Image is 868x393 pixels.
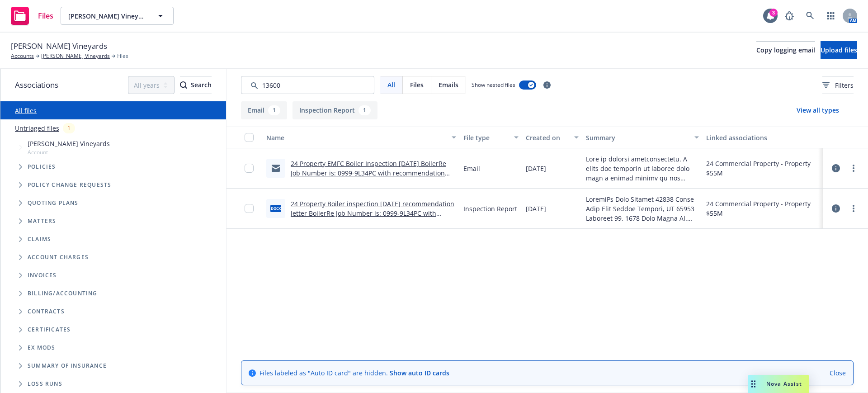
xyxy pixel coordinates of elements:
a: Files [7,3,57,28]
span: Ex Mods [28,345,55,350]
button: Created on [522,127,582,148]
button: Copy logging email [756,41,815,59]
span: Summary of insurance [28,363,107,369]
span: Files labeled as "Auto ID card" are hidden. [259,368,449,378]
span: Contracts [28,309,65,314]
div: 3 [769,9,778,17]
span: Emails [439,80,458,90]
a: Show auto ID cards [390,369,449,377]
div: Created on [526,133,569,142]
button: [PERSON_NAME] Vineyards [61,7,174,25]
span: Inspection Report [463,204,517,213]
button: Linked associations [703,127,823,148]
button: File type [460,127,522,148]
span: docx [270,205,281,212]
span: Claims [28,237,51,242]
div: Search [180,76,212,94]
div: Drag to move [748,375,759,393]
span: Filters [822,80,854,90]
button: Summary [582,127,703,148]
a: Report a Bug [780,7,798,25]
span: [PERSON_NAME] Vineyards [11,40,107,52]
span: Files [410,80,424,90]
span: Files [117,52,128,60]
button: SearchSearch [180,76,212,94]
button: Nova Assist [748,375,809,393]
span: Associations [15,79,58,91]
span: Email [463,164,480,173]
input: Toggle Row Selected [245,164,254,173]
div: 1 [359,105,371,115]
span: Nova Assist [766,380,802,388]
span: Upload files [821,46,857,54]
a: [PERSON_NAME] Vineyards [41,52,110,60]
a: Close [830,368,846,378]
a: Untriaged files [15,123,59,133]
input: Toggle Row Selected [245,204,254,213]
span: Certificates [28,327,71,332]
span: All [387,80,395,90]
span: Show nested files [472,81,515,89]
a: 24 Property EMFC Boiler Inspection [DATE] BoilerRe Job Number is: 0999-9L34PC with recommendation... [291,159,446,187]
div: Summary [586,133,689,142]
div: 1 [268,105,280,115]
a: 24 Property Boiler inspection [DATE] recommendation letter BoilerRe Job Number is: 0999-9L34PC wi... [291,199,454,227]
span: [DATE] [526,204,546,213]
span: Policy change requests [28,182,111,188]
span: [PERSON_NAME] Vineyards [28,139,110,148]
div: 24 Commercial Property - Property $55M [706,159,819,178]
input: Select all [245,133,254,142]
span: Invoices [28,273,57,278]
svg: Search [180,81,187,89]
span: Lore ip dolorsi ametconsectetu. A elits doe temporin ut laboree dolo magn a enimad minimv qu nos ... [586,154,699,183]
div: Linked associations [706,133,819,142]
span: [DATE] [526,164,546,173]
span: Copy logging email [756,46,815,54]
span: LoremiPs Dolo Sitamet 42838 Conse Adip Elit Seddoe Tempori, UT 65953 Laboreet 99, 1678 Dolo Magna... [586,194,699,223]
span: [PERSON_NAME] Vineyards [68,11,146,21]
div: Name [266,133,446,142]
span: Quoting plans [28,200,79,206]
input: Search by keyword... [241,76,374,94]
div: File type [463,133,509,142]
div: Tree Example [0,137,226,284]
a: more [848,163,859,174]
button: Upload files [821,41,857,59]
a: more [848,203,859,214]
button: Email [241,101,287,119]
span: Account charges [28,255,89,260]
button: Name [263,127,460,148]
a: Search [801,7,819,25]
button: Filters [822,76,854,94]
a: All files [15,106,37,115]
a: Switch app [822,7,840,25]
span: Matters [28,218,56,224]
div: 1 [63,123,75,133]
span: Billing/Accounting [28,291,98,296]
a: Accounts [11,52,34,60]
span: Files [38,12,53,19]
span: Account [28,148,110,156]
div: 24 Commercial Property - Property $55M [706,199,819,218]
span: Filters [835,80,854,90]
span: Loss Runs [28,381,62,387]
button: View all types [782,101,854,119]
button: Inspection Report [292,101,377,119]
span: Policies [28,164,56,170]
